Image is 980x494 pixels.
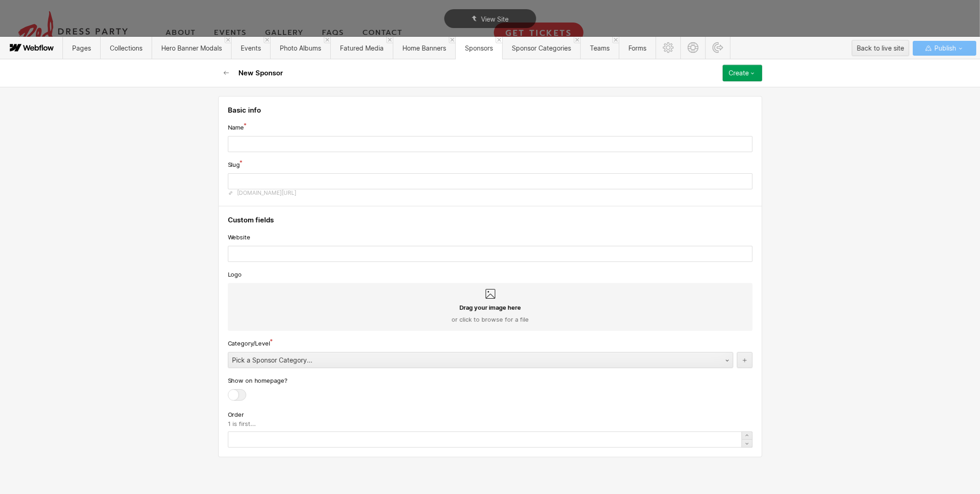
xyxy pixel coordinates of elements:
[481,15,509,23] span: View Site
[228,270,242,278] span: Logo
[228,376,288,385] span: Show on homepage?
[110,44,142,52] span: Collections
[72,44,91,52] span: Pages
[496,37,502,43] a: Close 'Sponsors' tab
[402,44,446,52] span: Home Banners
[852,40,909,56] button: Back to live site
[933,41,956,55] span: Publish
[629,44,646,52] span: Forms
[228,420,256,427] span: 1 is first...
[238,68,283,78] h2: New Sponsor
[465,44,493,52] span: Sponsors
[228,410,244,419] span: Order
[241,44,261,52] span: Events
[857,41,904,55] div: Back to live site
[228,160,240,169] span: Slug
[228,233,250,241] span: Website
[228,339,270,347] span: Category/Level
[612,37,619,43] a: Close 'Teams' tab
[264,37,270,43] a: Close 'Events' tab
[228,106,753,115] h4: Basic info
[913,41,976,56] button: Publish
[161,44,222,52] span: Hero Banner Modals
[237,189,296,197] span: [DOMAIN_NAME][URL]
[723,65,762,81] button: Create
[228,123,244,131] span: Name
[512,44,571,52] span: Sponsor Categories
[386,37,393,43] a: Close 'Fatured Media' tab
[452,315,529,324] span: or click to browse for a file
[324,37,330,43] a: Close 'Photo Albums' tab
[590,44,610,52] span: Teams
[729,69,749,77] div: Create
[340,44,384,52] span: Fatured Media
[225,37,231,43] a: Close 'Hero Banner Modals' tab
[228,216,753,225] h4: Custom fields
[228,353,714,368] div: Pick a Sponsor Category...
[449,37,455,43] a: Close 'Home Banners' tab
[280,44,321,52] span: Photo Albums
[574,37,580,43] a: Close 'Sponsor Categories' tab
[459,303,521,312] span: Drag your image here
